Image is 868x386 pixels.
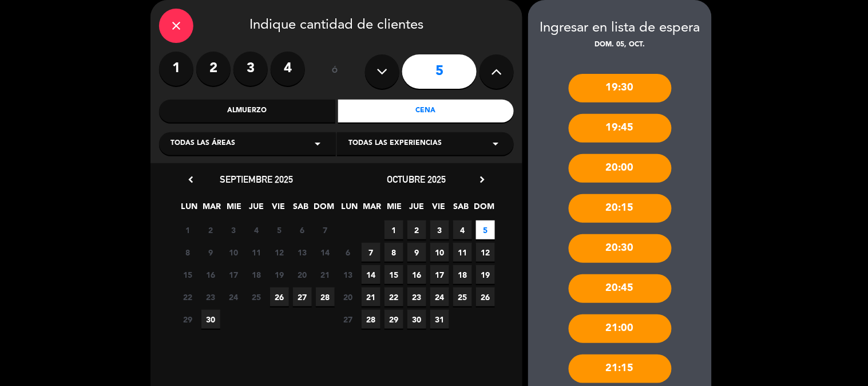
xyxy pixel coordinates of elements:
[569,154,672,183] div: 20:00
[453,287,472,306] span: 25
[314,200,333,219] span: DOM
[196,52,231,86] label: 2
[169,19,183,33] i: close
[385,243,403,262] span: 8
[338,100,514,123] div: Cena
[430,310,449,329] span: 31
[452,200,471,219] span: SAB
[385,287,403,306] span: 22
[569,114,672,143] div: 19:45
[339,243,358,262] span: 6
[362,265,381,284] span: 14
[489,137,502,151] i: arrow_drop_down
[340,200,359,219] span: LUN
[220,174,293,185] span: septiembre 2025
[179,265,197,284] span: 15
[225,200,244,219] span: MIE
[385,265,403,284] span: 15
[201,287,220,306] span: 23
[430,243,449,262] span: 10
[474,200,493,219] span: DOM
[316,265,335,284] span: 21
[247,243,266,262] span: 11
[316,52,354,92] div: ó
[179,310,197,329] span: 29
[201,243,220,262] span: 9
[407,220,426,239] span: 2
[270,265,289,284] span: 19
[247,220,266,239] span: 4
[407,310,426,329] span: 30
[339,265,358,284] span: 13
[453,220,472,239] span: 4
[430,287,449,306] span: 24
[293,265,312,284] span: 20
[430,220,449,239] span: 3
[293,220,312,239] span: 6
[362,243,381,262] span: 7
[224,220,243,239] span: 3
[407,265,426,284] span: 16
[569,314,672,343] div: 21:00
[569,274,672,303] div: 20:45
[224,243,243,262] span: 10
[339,287,358,306] span: 20
[269,200,288,219] span: VIE
[233,52,268,86] label: 3
[316,287,335,306] span: 28
[224,265,243,284] span: 17
[201,220,220,239] span: 2
[407,287,426,306] span: 23
[387,174,446,185] span: octubre 2025
[528,40,712,51] div: dom. 05, oct.
[363,200,382,219] span: MAR
[311,137,324,151] i: arrow_drop_down
[569,355,672,383] div: 21:15
[224,287,243,306] span: 24
[247,200,266,219] span: JUE
[293,287,312,306] span: 27
[271,52,305,86] label: 4
[247,265,266,284] span: 18
[316,243,335,262] span: 14
[407,200,426,219] span: JUE
[569,74,672,103] div: 19:30
[476,287,495,306] span: 26
[316,220,335,239] span: 7
[362,287,381,306] span: 21
[453,243,472,262] span: 11
[528,17,712,40] div: Ingresar en lista de espera
[185,174,197,186] i: chevron_left
[385,310,403,329] span: 29
[453,265,472,284] span: 18
[476,243,495,262] span: 12
[179,287,197,306] span: 22
[385,220,403,239] span: 1
[476,220,495,239] span: 5
[569,194,672,223] div: 20:15
[430,200,449,219] span: VIE
[179,220,197,239] span: 1
[203,200,221,219] span: MAR
[430,265,449,284] span: 17
[201,310,220,329] span: 30
[407,243,426,262] span: 9
[569,234,672,263] div: 20:30
[180,200,199,219] span: LUN
[159,52,193,86] label: 1
[201,265,220,284] span: 16
[292,200,311,219] span: SAB
[476,174,488,186] i: chevron_right
[476,265,495,284] span: 19
[247,287,266,306] span: 25
[362,310,381,329] span: 28
[270,287,289,306] span: 26
[270,220,289,239] span: 5
[293,243,312,262] span: 13
[171,138,235,149] span: Todas las áreas
[270,243,289,262] span: 12
[159,100,335,123] div: Almuerzo
[339,310,358,329] span: 27
[159,9,514,43] div: Indique cantidad de clientes
[348,138,442,149] span: Todas las experiencias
